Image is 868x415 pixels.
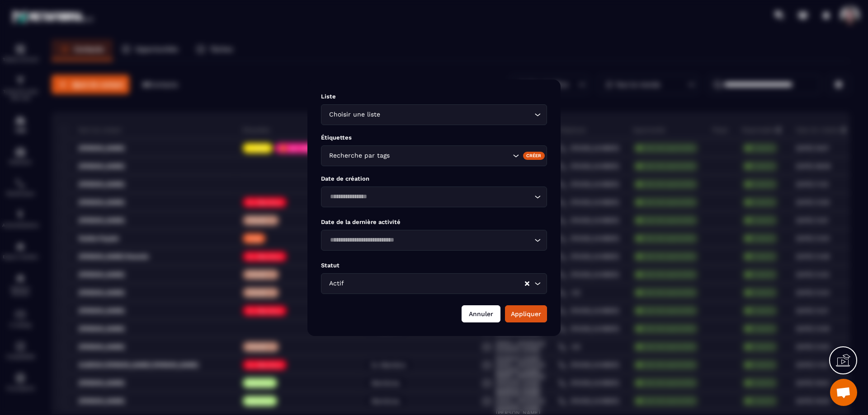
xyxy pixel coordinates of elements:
div: Search for option [321,104,547,125]
div: Search for option [321,145,547,166]
p: Date de création [321,175,547,182]
div: Search for option [321,187,547,207]
input: Search for option [327,235,532,245]
span: Recherche par tags [327,151,392,161]
div: Ouvrir le chat [830,379,857,406]
input: Search for option [346,279,524,289]
p: Date de la dernière activité [321,219,547,225]
span: Actif [327,279,346,289]
p: Liste [321,93,547,100]
p: Étiquettes [321,134,547,141]
span: Choisir une liste [327,110,382,120]
div: Search for option [321,230,547,251]
input: Search for option [327,192,532,202]
button: Annuler [462,305,500,322]
p: Statut [321,262,547,269]
input: Search for option [392,151,510,161]
button: Clear Selected [525,280,529,287]
input: Search for option [382,110,532,120]
div: Search for option [321,273,547,294]
div: Créer [523,151,545,159]
button: Appliquer [505,305,547,322]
